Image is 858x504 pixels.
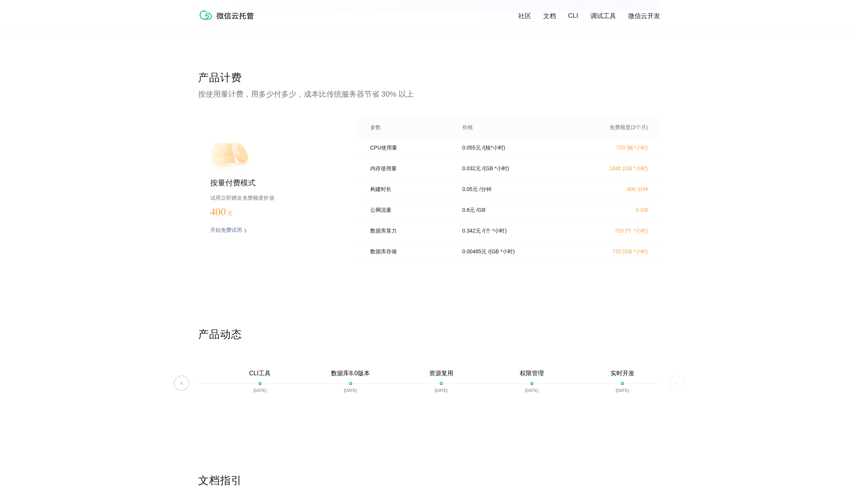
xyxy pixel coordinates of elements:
p: 0.00485 元 [462,248,487,255]
p: 0.05 元 [462,186,478,193]
p: / (GB *小时) [482,165,509,172]
p: [DATE] [253,388,266,393]
a: 调试工具 [590,12,616,20]
p: [DATE] [344,388,357,393]
p: / 分钟 [479,186,491,193]
p: [DATE] [525,388,538,393]
a: CLI [568,12,578,20]
p: 0.8 元 [462,207,475,214]
p: 数据库8.0版本 [331,370,370,378]
span: 元 [227,211,233,216]
p: 实时开发 [610,370,635,378]
p: 5 GB [582,207,648,213]
p: 600 分钟 [582,186,648,193]
p: 0.032 元 [462,165,481,172]
p: 试用立即赠送免费额度价值 [210,193,334,203]
p: [DATE] [434,388,448,393]
p: / (GB *小时) [488,248,515,255]
p: 720 (核*小时) [582,145,648,151]
p: 720 (GB *小时) [582,248,648,255]
p: 720 (个 *小时) [582,228,648,234]
p: 公网流量 [370,207,452,214]
p: 1440 (GB *小时) [582,165,648,172]
a: 微信云托管 [198,17,259,24]
p: 数据库存储 [370,248,452,255]
p: 价格 [462,124,473,131]
a: 文档 [543,12,556,20]
p: 0.342 元 [462,228,481,234]
p: / (核*小时) [482,145,505,151]
p: 参数 [370,124,452,131]
p: 0.055 元 [462,145,481,151]
p: 免费额度(3个月) [582,124,648,131]
p: 按量付费模式 [210,178,334,188]
a: 微信云开发 [628,12,660,20]
a: 社区 [518,12,531,20]
img: 微信云托管 [198,8,259,23]
p: CPU使用量 [370,145,452,151]
p: 文档指引 [198,473,660,489]
p: 产品动态 [198,327,660,342]
p: / GB [476,207,485,214]
p: 构建时长 [370,186,452,193]
p: 内存使用量 [370,165,452,172]
p: 400 [210,206,248,218]
p: 开始免费试用 [210,227,242,234]
p: CLI工具 [249,370,271,378]
p: 按使用量计费，用多少付多少，成本比传统服务器节省 30% 以上 [198,89,660,99]
p: 数据库算力 [370,228,452,234]
p: 产品计费 [198,71,660,86]
p: 资源复用 [429,370,453,378]
p: [DATE] [616,388,629,393]
p: 权限管理 [520,370,544,378]
p: / (个 *小时) [482,228,507,234]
